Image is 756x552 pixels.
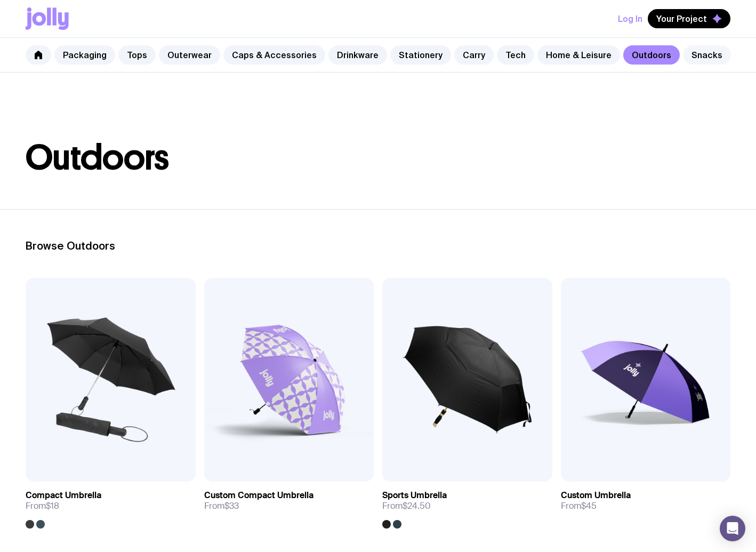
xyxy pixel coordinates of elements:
span: $45 [581,500,597,511]
span: $18 [46,500,59,511]
a: Outerwear [159,45,220,65]
a: Stationery [390,45,451,65]
a: Snacks [683,45,731,65]
a: Outdoors [623,45,680,65]
span: From [561,501,597,511]
a: Carry [454,45,494,65]
h2: Browse Outdoors [26,239,730,252]
h3: Sports Umbrella [382,490,447,501]
h1: Outdoors [26,141,730,175]
a: Custom UmbrellaFrom$45 [561,482,731,520]
a: Tech [497,45,534,65]
h3: Custom Compact Umbrella [204,490,313,501]
a: Packaging [54,45,115,65]
span: $24.50 [403,500,431,511]
div: Open Intercom Messenger [720,516,745,541]
h3: Compact Umbrella [26,490,101,501]
span: From [204,501,239,511]
span: From [382,501,431,511]
button: Your Project [648,9,730,28]
span: $33 [224,500,239,511]
a: Drinkware [328,45,387,65]
a: Sports UmbrellaFrom$24.50 [382,482,552,529]
a: Custom Compact UmbrellaFrom$33 [204,482,374,520]
h3: Custom Umbrella [561,490,631,501]
a: Home & Leisure [537,45,620,65]
a: Caps & Accessories [223,45,325,65]
button: Log In [618,9,642,28]
a: Tops [118,45,156,65]
span: Your Project [656,13,707,24]
span: From [26,501,59,511]
a: Compact UmbrellaFrom$18 [26,482,196,529]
